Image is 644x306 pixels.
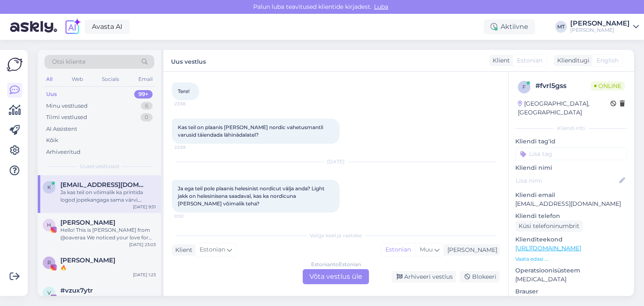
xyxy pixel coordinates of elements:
div: [DATE] 23:03 [129,241,156,248]
img: Askly Logo [7,57,23,73]
span: Romain Carrera [60,257,115,264]
div: [DATE] 1:23 [133,272,156,278]
span: Tere! [178,88,190,94]
div: Võta vestlus üle [303,269,369,284]
div: [PERSON_NAME] [570,27,630,34]
label: Uus vestlus [171,55,206,66]
span: 23:58 [174,101,206,107]
div: [GEOGRAPHIC_DATA], [GEOGRAPHIC_DATA] [518,99,610,117]
div: Küsi telefoninumbrit [515,220,583,232]
span: Otsi kliente [52,57,86,66]
p: [EMAIL_ADDRESS][DOMAIN_NAME] [515,200,627,208]
div: Hello! This is [PERSON_NAME] from @oaveraa We noticed your love for hiking and outdoor life—your ... [60,226,156,241]
div: Ja kas teil on võimalik ka printida logod jopekangaga sama värvi, [PERSON_NAME] on musta nordicu ... [60,189,156,204]
div: Klient [489,56,510,65]
div: 99+ [134,90,153,99]
span: kaarelpogga@hotmail.com [60,181,148,189]
div: # fvrl5gss [535,81,591,91]
span: Uued vestlused [80,163,119,170]
span: Estonian [200,245,225,254]
div: Klient [172,246,192,254]
input: Lisa nimi [516,176,618,185]
span: Kas teil on plaanis [PERSON_NAME] nordic vahetusmantli varusid täiendada lähinädalatel? [178,124,325,138]
span: Estonian [517,56,543,65]
span: H [47,222,51,228]
span: Ja ega teil pole plaanis helesinist nordicut välja anda? Light jakk on helesinisena saadaval, kas... [178,185,326,207]
p: [MEDICAL_DATA] [515,275,627,284]
p: Klienditeekond [515,235,627,244]
div: Email [137,74,154,85]
span: f [522,84,526,90]
div: [PERSON_NAME] [444,246,497,254]
div: Kõik [46,136,58,145]
span: Online [591,81,625,91]
div: AI Assistent [46,125,77,133]
div: Aktiivne [484,19,535,34]
span: #vzux7ytr [60,287,93,294]
span: Muu [420,246,433,253]
span: Luba [371,3,391,10]
div: Uus [46,90,57,99]
span: Hannah Hawkins [60,219,115,226]
p: Vaata edasi ... [515,255,627,263]
span: 23:59 [174,144,206,150]
div: Estonian [381,244,415,256]
div: Klienditugi [554,56,589,65]
div: All [44,74,54,85]
span: R [47,259,51,266]
p: Brauser [515,287,627,296]
div: MT [555,21,567,33]
div: Tiimi vestlused [46,113,87,122]
div: 🔥 [60,264,156,272]
div: Arhiveeri vestlus [392,271,456,283]
div: Web [70,74,85,85]
p: Kliendi email [515,191,627,200]
span: v [47,290,51,296]
div: [DATE] [172,158,500,166]
p: Kliendi nimi [515,163,627,172]
span: k [47,184,51,190]
div: 6 [141,102,153,110]
p: Operatsioonisüsteem [515,266,627,275]
span: English [597,56,618,65]
a: [URL][DOMAIN_NAME] [515,244,581,252]
div: Arhiveeritud [46,148,80,156]
div: Valige keel ja vastake [172,232,500,239]
input: Lisa tag [515,148,627,160]
div: [DATE] 9:51 [133,204,156,210]
a: Avasta AI [85,20,130,34]
div: Kliendi info [515,124,627,132]
span: 0:02 [174,213,206,219]
p: Kliendi tag'id [515,137,627,146]
img: explore-ai [64,18,81,36]
div: Blokeeri [460,271,500,283]
div: Minu vestlused [46,102,88,110]
p: Kliendi telefon [515,212,627,220]
div: [PERSON_NAME] [570,20,630,27]
a: [PERSON_NAME][PERSON_NAME] [570,20,639,34]
div: Socials [100,74,121,85]
div: Estonian to Estonian [311,261,361,268]
div: 0 [140,113,153,122]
